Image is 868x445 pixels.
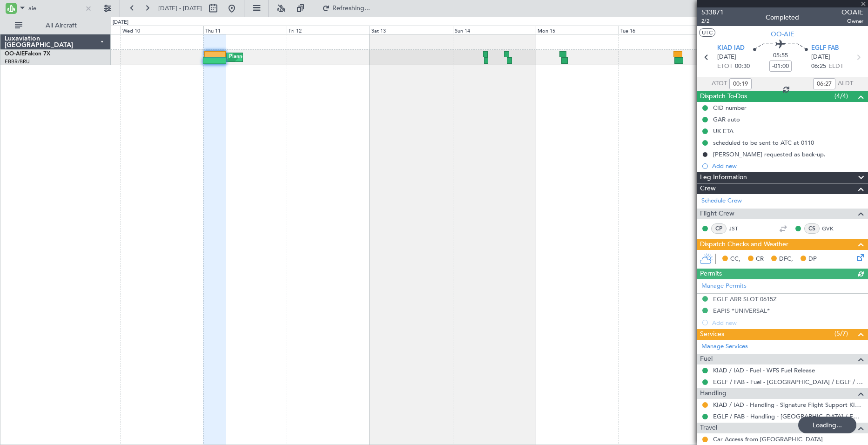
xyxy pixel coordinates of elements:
[700,172,747,183] span: Leg Information
[713,366,815,374] a: KIAD / IAD - Fuel - WFS Fuel Release
[712,79,727,88] span: ATOT
[700,183,716,194] span: Crew
[730,255,740,264] span: CC,
[453,26,536,34] div: Sun 14
[701,342,748,351] a: Manage Services
[619,26,701,34] div: Tue 16
[332,5,371,12] span: Refreshing...
[700,354,713,364] span: Fuel
[771,29,794,39] span: OO-AIE
[700,91,747,102] span: Dispatch To-Dos
[701,196,742,206] a: Schedule Crew
[28,1,82,15] input: A/C (Reg. or Type)
[700,423,717,433] span: Travel
[10,18,101,33] button: All Aircraft
[700,209,734,219] span: Flight Crew
[834,329,848,338] span: (5/7)
[5,51,25,57] span: OO-AIE
[798,417,856,433] div: Loading...
[838,79,853,88] span: ALDT
[773,51,788,61] span: 05:55
[713,401,863,409] a: KIAD / IAD - Handling - Signature Flight Support KIAD / IAD
[701,17,724,25] span: 2/2
[808,255,817,264] span: DP
[5,51,50,57] a: OO-AIEFalcon 7X
[121,26,203,34] div: Wed 10
[229,50,376,64] div: Planned Maint [GEOGRAPHIC_DATA] ([GEOGRAPHIC_DATA])
[24,22,98,29] span: All Aircraft
[712,162,863,170] div: Add new
[811,53,830,62] span: [DATE]
[203,26,286,34] div: Thu 11
[370,26,452,34] div: Sat 13
[713,115,740,123] div: GAR auto
[828,62,843,71] span: ELDT
[318,1,374,16] button: Refreshing...
[700,329,724,340] span: Services
[713,150,826,158] div: [PERSON_NAME] requested as back-up.
[717,53,736,62] span: [DATE]
[811,44,839,53] span: EGLF FAB
[804,223,820,234] div: CS
[701,7,724,17] span: 533871
[841,17,863,25] span: Owner
[5,58,30,65] a: EBBR/BRU
[713,378,863,386] a: EGLF / FAB - Fuel - [GEOGRAPHIC_DATA] / EGLF / FAB
[287,26,370,34] div: Fri 12
[717,62,733,71] span: ETOT
[700,388,727,399] span: Handling
[779,255,793,264] span: DFC,
[717,44,745,53] span: KIAD IAD
[711,223,727,234] div: CP
[700,239,788,250] span: Dispatch Checks and Weather
[822,224,843,233] a: GVK
[766,13,799,22] div: Completed
[699,28,715,37] button: UTC
[536,26,619,34] div: Mon 15
[713,139,814,147] div: scheduled to be sent to ATC at 0110
[713,412,863,420] a: EGLF / FAB - Handling - [GEOGRAPHIC_DATA] / EGLF / FAB
[834,91,848,101] span: (4/4)
[713,435,823,443] a: Car Access from [GEOGRAPHIC_DATA]
[113,19,128,27] div: [DATE]
[811,62,826,71] span: 06:25
[713,127,733,135] div: UK ETA
[729,224,750,233] a: JST
[841,7,863,17] span: OOAIE
[756,255,764,264] span: CR
[158,4,202,13] span: [DATE] - [DATE]
[735,62,750,71] span: 00:30
[713,104,747,112] div: CID number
